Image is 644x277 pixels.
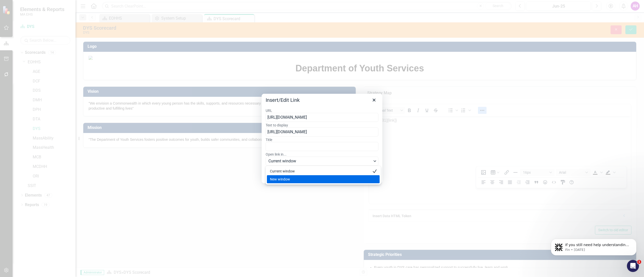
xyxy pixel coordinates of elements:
h1: Insert/Edit Link [266,97,300,103]
label: Text to display [266,123,378,127]
label: Title [266,137,378,142]
button: Close [370,96,378,104]
div: Current window [270,168,370,174]
span: 1 [637,260,641,264]
button: Open link in... [266,157,378,166]
label: URL [266,108,378,113]
p: {[p43081][link]} [1,1,261,7]
div: New window [267,175,380,183]
div: Current window [267,167,380,175]
div: New window [270,176,370,182]
iframe: Intercom notifications message [543,228,644,263]
span: Current window [268,158,372,164]
label: Open link in... [266,152,378,157]
iframe: Intercom live chat [627,260,639,272]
